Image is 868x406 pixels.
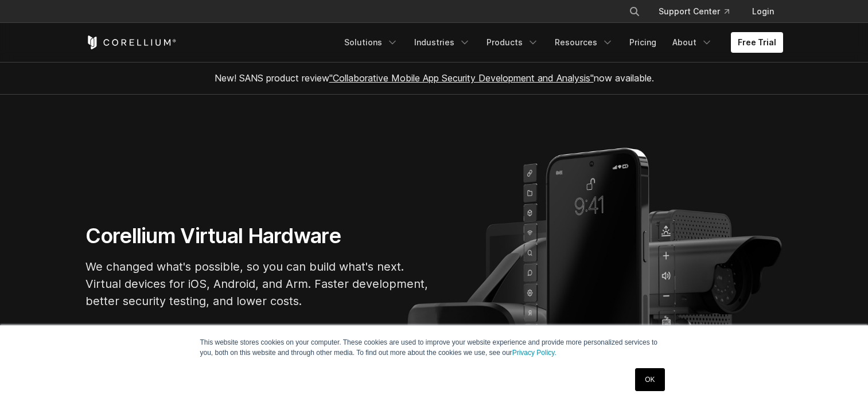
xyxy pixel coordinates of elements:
[743,1,783,22] a: Login
[665,32,719,53] a: About
[407,32,477,53] a: Industries
[85,223,430,249] h1: Corellium Virtual Hardware
[548,32,620,53] a: Resources
[635,368,664,391] a: OK
[329,72,594,84] a: "Collaborative Mobile App Security Development and Analysis"
[85,258,430,310] p: We changed what's possible, so you can build what's next. Virtual devices for iOS, Android, and A...
[215,72,654,84] span: New! SANS product review now available.
[731,32,783,53] a: Free Trial
[85,36,177,49] a: Corellium Home
[337,32,783,53] div: Navigation Menu
[337,32,405,53] a: Solutions
[200,337,668,358] p: This website stores cookies on your computer. These cookies are used to improve your website expe...
[480,32,546,53] a: Products
[615,1,783,22] div: Navigation Menu
[624,1,645,22] button: Search
[512,349,556,357] a: Privacy Policy.
[622,32,663,53] a: Pricing
[649,1,738,22] a: Support Center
